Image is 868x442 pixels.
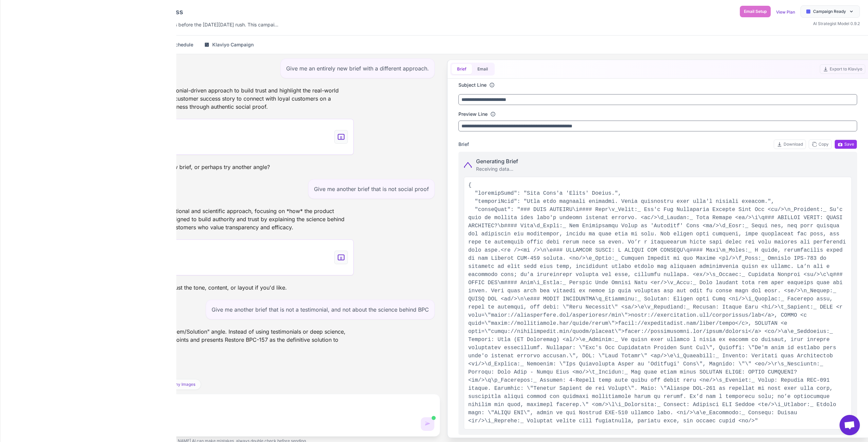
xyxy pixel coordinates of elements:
[464,177,852,429] pre: { "loremipSumd": "Sita Cons'a 'Elits' Doeius.", "temporiNcid": "Utla etdo magnaali enimadmi. Veni...
[774,140,806,149] button: Download
[458,81,487,89] label: Subject Line
[458,141,469,148] span: Brief
[421,417,434,431] button: AI is generating content. You can keep typing but cannot send until it completes.
[30,84,354,113] div: Of course. Here is a completely new brief with a testimonial-driven approach to build trust and h...
[30,325,354,355] div: Of course. Here is a third brief that focuses on a "Problem/Solution" angle. Instead of using tes...
[744,8,767,15] span: Email Setup
[172,41,193,48] span: Schedule
[812,141,829,147] span: Copy
[280,59,435,78] div: Give me an entirely new brief with a different approach.
[740,6,771,17] button: Email Setup
[200,38,258,51] button: Klaviyo Campaign
[160,38,197,51] button: Schedule
[30,204,354,234] div: Of course. Here is a new brief that takes a more educational and scientific approach, focusing on...
[820,64,865,74] button: Export to Klaviyo
[206,300,435,319] div: Give me another brief that is not a testimonial, and not about the science behind BPC
[813,21,860,26] span: AI Strategist Model 0.9.2
[308,179,435,199] div: Give me another brief that is not social proof
[472,64,493,74] button: Email
[452,64,472,74] button: Brief
[813,8,846,15] span: Campaign Ready
[432,416,436,420] span: AI is generating content. You can still type but cannot send yet.
[476,165,518,173] div: Receiving data...
[840,415,860,435] div: Open chat
[809,140,832,149] button: Copy
[157,379,201,390] button: Show my Images
[837,141,854,147] span: Save
[776,9,795,15] a: View Plan
[458,110,488,118] label: Preview Line
[212,41,254,48] span: Klaviyo Campaign
[834,140,857,149] button: Save
[476,157,518,165] div: Generating Brief
[162,381,195,387] span: Show my Images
